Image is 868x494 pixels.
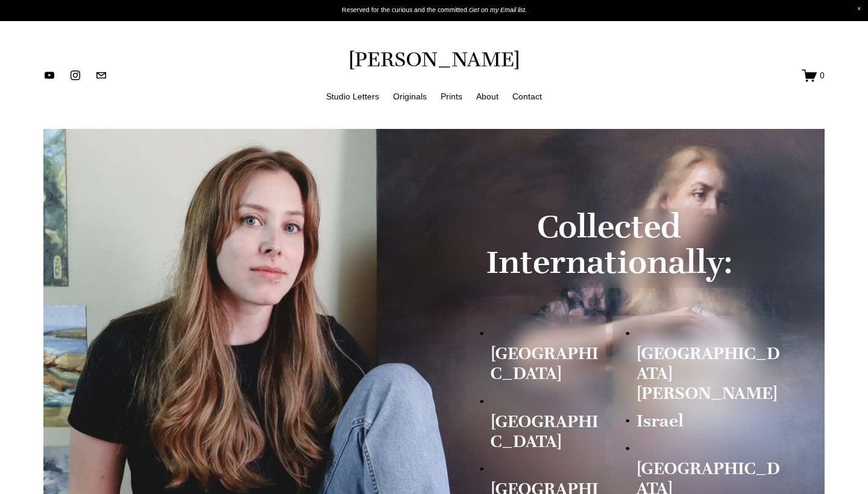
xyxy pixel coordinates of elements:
[491,410,599,452] strong: [GEOGRAPHIC_DATA]
[95,69,107,81] a: jennifermariekeller@gmail.com
[43,69,55,81] a: YouTube
[348,46,520,72] a: [PERSON_NAME]
[486,206,732,282] strong: Collected Internationally:
[393,89,427,104] a: Originals
[326,89,379,104] a: Studio Letters
[802,68,825,83] a: 0 items in cart
[512,89,542,104] a: Contact
[820,70,825,81] span: 0
[476,89,498,104] a: About
[441,89,462,104] a: Prints
[69,69,81,81] a: instagram-unauth
[637,410,684,431] strong: Israel
[491,342,599,384] strong: [GEOGRAPHIC_DATA]
[637,342,780,404] strong: [GEOGRAPHIC_DATA][PERSON_NAME]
